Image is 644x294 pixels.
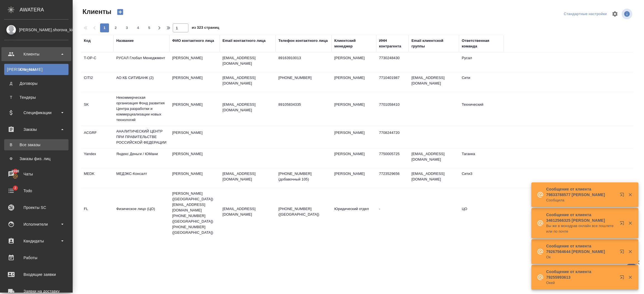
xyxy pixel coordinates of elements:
[113,52,169,72] td: РУСАЛ Глобал Менеджмент
[409,148,459,168] td: [EMAIL_ADDRESS][DOMAIN_NAME]
[278,38,328,44] div: Телефон контактного лица
[332,148,376,168] td: [PERSON_NAME]
[222,206,273,217] p: [EMAIL_ADDRESS][DOMAIN_NAME]
[332,168,376,188] td: [PERSON_NAME]
[222,75,273,86] p: [EMAIL_ADDRESS][DOMAIN_NAME]
[7,156,66,162] div: Заказы физ. лиц
[169,168,220,188] td: [PERSON_NAME]
[222,55,273,66] p: [EMAIL_ADDRESS][DOMAIN_NAME]
[459,148,504,168] td: Таганка
[84,38,91,44] div: Код
[169,127,220,147] td: [PERSON_NAME]
[278,75,329,81] p: [PHONE_NUMBER]
[11,185,20,191] span: 2
[462,38,501,49] div: Ответственная команда
[332,52,376,72] td: [PERSON_NAME]
[4,254,68,262] div: Работы
[222,38,266,44] div: Email контактного лица
[81,148,113,168] td: Yandex
[332,203,376,223] td: Юридический отдел
[7,95,66,100] div: Тендеры
[4,78,68,89] a: ДДоговоры
[169,188,220,238] td: [PERSON_NAME] ([GEOGRAPHIC_DATA]) [EMAIL_ADDRESS][DOMAIN_NAME] [PHONE_NUMBER] ([GEOGRAPHIC_DATA])...
[169,72,220,92] td: [PERSON_NAME]
[546,254,616,260] p: Ок
[409,72,459,92] td: [EMAIL_ADDRESS][DOMAIN_NAME]
[278,55,329,61] p: 89163910013
[332,72,376,92] td: [PERSON_NAME]
[546,243,616,254] p: Сообщение от клиента 79267564644 [PERSON_NAME]
[4,220,68,228] div: Исполнители
[4,237,68,245] div: Кандидаты
[376,148,409,168] td: 7750005725
[4,27,68,33] div: [PERSON_NAME].shorova_kiev
[222,171,273,182] p: [EMAIL_ADDRESS][DOMAIN_NAME]
[546,186,616,197] p: Сообщение от клиента 79833788577 [PERSON_NAME]
[81,72,113,92] td: CITI2
[546,197,616,203] p: Сообщила
[4,187,68,195] div: Todo
[334,38,373,49] div: Клиентский менеджер
[20,4,73,15] div: AWATERA
[169,148,220,168] td: [PERSON_NAME]
[459,168,504,188] td: Сити3
[113,168,169,188] td: МЕДЭКС-Консалт
[278,206,329,217] p: [PHONE_NUMBER] ([GEOGRAPHIC_DATA])
[1,251,71,265] a: Работы
[459,99,504,119] td: Технический
[113,203,169,223] td: Физическое лицо (ЦО)
[332,127,376,147] td: [PERSON_NAME]
[145,23,154,32] button: 5
[134,23,143,32] button: 4
[376,52,409,72] td: 7730248430
[616,246,630,259] button: Открыть в новой вкладке
[1,184,71,198] a: 2Todo
[172,38,214,44] div: ФИО контактного лица
[376,72,409,92] td: 7710401987
[113,7,127,17] button: Создать
[4,109,68,117] div: Спецификации
[81,127,113,147] td: ACGRF
[459,203,504,223] td: ЦО
[81,7,111,16] span: Клиенты
[4,139,68,150] a: ВВсе заказы
[562,10,608,18] div: split button
[111,25,120,31] span: 2
[169,52,220,72] td: [PERSON_NAME]
[546,223,616,234] p: Вы же в монздрав онлайн все пошлете или по почте
[546,269,616,280] p: Сообщение от клиента 79255993613
[113,148,169,168] td: Яндекс Деньги / ЮМани
[81,168,113,188] td: MEDK
[81,52,113,72] td: T-OP-C
[376,168,409,188] td: 7723529656
[4,125,68,134] div: Заказы
[616,218,630,231] button: Открыть в новой вкладке
[113,72,169,92] td: АО КБ СИТИБАНК (2)
[278,171,329,182] p: [PHONE_NUMBER] (добавочный 105)
[546,280,616,286] p: Окей
[459,72,504,92] td: Сити
[376,99,409,119] td: 7701058410
[624,275,636,280] button: Закрыть
[411,38,456,49] div: Email клиентской группы
[622,9,633,19] span: Посмотреть информацию
[122,25,131,31] span: 3
[4,203,68,212] div: Проекты SC
[624,192,636,197] button: Закрыть
[116,38,134,44] div: Название
[145,25,154,31] span: 5
[4,153,68,164] a: ФЗаказы физ. лиц
[122,23,131,32] button: 3
[376,203,409,223] td: -
[222,102,273,113] p: [EMAIL_ADDRESS][DOMAIN_NAME]
[8,168,22,174] span: 8998
[459,52,504,72] td: Русал
[624,249,636,254] button: Закрыть
[7,142,66,148] div: Все заказы
[169,99,220,119] td: [PERSON_NAME]
[4,270,68,279] div: Входящие заявки
[7,81,66,86] div: Договоры
[624,221,636,226] button: Закрыть
[81,99,113,119] td: SK
[379,38,406,49] div: ИНН контрагента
